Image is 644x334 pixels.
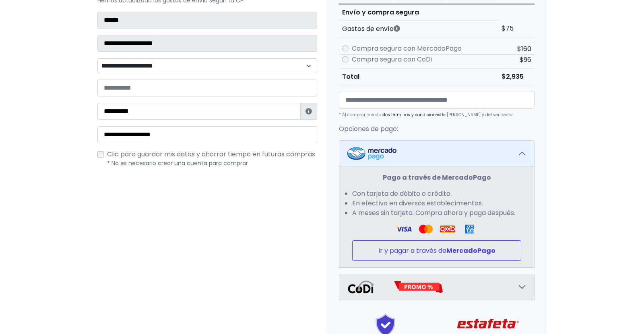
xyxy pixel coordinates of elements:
[462,224,477,234] img: Amex Logo
[418,224,433,234] img: Visa Logo
[384,112,440,118] a: los términos y condiciones
[305,108,312,115] i: Estafeta lo usará para ponerse en contacto en caso de tener algún problema con el envío
[352,199,521,208] li: En efectivo en diversos establecimientos.
[107,150,315,159] span: Clic para guardar mis datos y ahorrar tiempo en futuras compras
[347,147,396,160] img: Mercadopago Logo
[339,124,535,134] p: Opciones de pago:
[396,224,411,234] img: Visa Logo
[520,55,531,64] span: $96
[347,281,374,293] img: Codi Logo
[446,246,495,255] strong: MercadoPago
[517,44,531,53] span: $160
[352,55,432,64] label: Compra segura con CoDi
[383,173,491,182] strong: Pago a través de MercadoPago
[339,4,498,21] th: Envío y compra segura
[498,20,535,37] td: $75
[352,240,521,261] button: Ir y pagar a través deMercadoPago
[339,68,498,85] th: Total
[339,20,498,37] th: Gastos de envío
[394,25,400,32] i: Los gastos de envío dependen de códigos postales. ¡Te puedes llevar más productos en un solo envío !
[440,224,455,234] img: Oxxo Logo
[498,68,535,85] td: $2,935
[352,44,462,53] label: Compra segura con MercadoPago
[339,112,535,118] p: * Al comprar aceptas de [PERSON_NAME] y del vendedor
[352,208,521,218] li: A meses sin tarjeta. Compra ahora y paga después.
[107,159,317,168] p: * No es necesario crear una cuenta para comprar
[394,281,443,293] img: Promo
[352,189,521,199] li: Con tarjeta de débito o crédito.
